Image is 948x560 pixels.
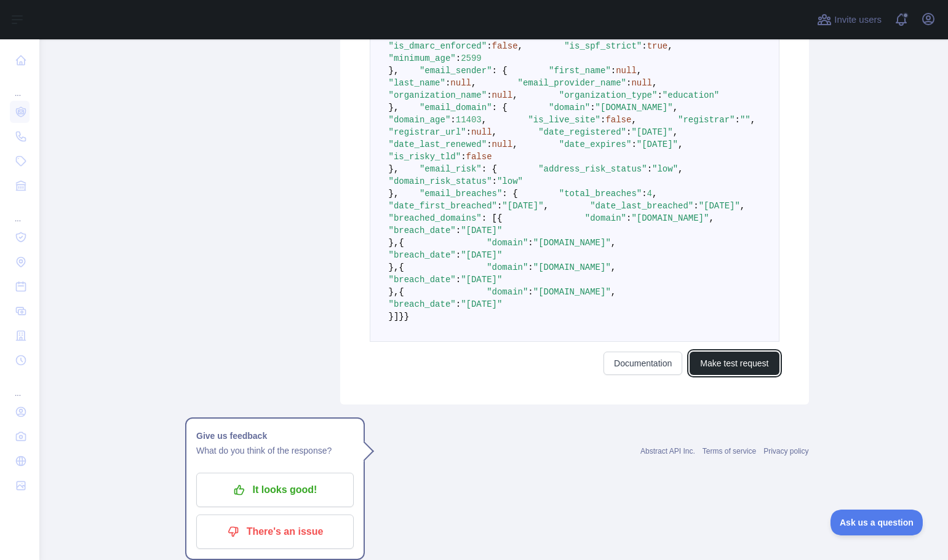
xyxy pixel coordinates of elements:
span: , [482,115,487,125]
span: "domain" [487,238,528,248]
span: } [404,312,409,321]
a: Privacy policy [763,447,808,455]
span: "education" [663,90,719,100]
span: }, [389,103,399,112]
span: { [399,262,404,272]
span: "[DATE]" [461,250,502,260]
span: : [528,287,533,297]
span: "domain" [487,287,528,297]
span: null [492,140,513,149]
span: null [450,78,471,88]
span: { [399,287,404,297]
span: "domain_risk_status" [389,176,492,186]
span: "date_registered" [538,127,626,137]
span: ] [394,312,399,321]
span: "breach_date" [389,250,456,260]
span: : [456,226,461,235]
span: "is_live_site" [528,115,600,125]
span: , [637,66,642,76]
span: "[DATE]" [502,201,543,211]
span: : [456,275,461,285]
span: "date_expires" [559,140,632,149]
span: : [466,127,471,137]
span: }, [389,164,399,174]
span: , [544,201,549,211]
a: Documentation [603,352,682,375]
span: null [492,90,513,100]
span: }, [389,238,399,248]
span: , [492,127,497,137]
span: "email_provider_name" [518,78,626,88]
span: "email_domain" [420,103,492,112]
span: : [492,176,497,186]
span: "[DATE]" [461,226,502,235]
span: , [751,115,755,125]
span: "is_dmarc_enforced" [389,41,487,51]
span: }, [389,262,399,272]
span: false [492,41,518,51]
span: : [642,189,647,199]
span: "breached_domains" [389,213,482,223]
span: , [471,78,476,88]
span: "breach_date" [389,226,456,235]
span: }, [389,189,399,199]
span: , [678,164,683,174]
span: } [399,312,404,321]
span: "breach_date" [389,299,456,309]
span: }, [389,287,399,297]
span: , [631,115,636,125]
span: : [487,90,492,100]
span: "[DATE]" [637,140,678,149]
span: "[DATE]" [461,275,502,285]
span: "domain" [487,262,528,272]
span: : [590,103,595,112]
span: "[DOMAIN_NAME]" [595,103,673,112]
span: , [512,140,517,149]
span: , [709,213,714,223]
span: "is_risky_tld" [389,152,461,162]
button: Invite users [815,10,884,30]
span: null [471,127,492,137]
span: "[DATE]" [461,299,502,309]
span: "[DOMAIN_NAME]" [533,287,611,297]
span: , [652,78,657,88]
span: "date_first_breached" [389,201,497,211]
span: : [461,152,466,162]
span: "organization_type" [559,90,658,100]
span: , [673,103,678,112]
span: "[DATE]" [631,127,672,137]
span: true [647,41,668,51]
span: : [735,115,739,125]
span: , [652,189,657,199]
div: ... [10,74,30,98]
span: , [678,140,683,149]
span: : [626,78,631,88]
span: }, [389,66,399,76]
span: , [611,238,616,248]
span: : [456,299,461,309]
span: "first_name" [549,66,611,76]
span: : [626,213,631,223]
span: : [642,41,647,51]
span: "[DOMAIN_NAME]" [533,262,611,272]
a: Abstract API Inc. [640,447,695,455]
span: 11403 [456,115,482,125]
span: "breach_date" [389,275,456,285]
span: "registrar" [678,115,735,125]
span: "low" [652,164,678,174]
span: : [611,66,616,76]
span: : [528,238,533,248]
span: : [528,262,533,272]
span: , [512,90,517,100]
span: "domain" [585,213,626,223]
span: "registrar_url" [389,127,466,137]
span: "[DOMAIN_NAME]" [533,238,611,248]
span: , [667,41,672,51]
span: { [497,213,502,223]
span: : [487,140,492,149]
span: "" [740,115,751,125]
span: "email_breaches" [420,189,502,199]
span: , [740,201,745,211]
span: : [693,201,698,211]
span: "email_risk" [420,164,482,174]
